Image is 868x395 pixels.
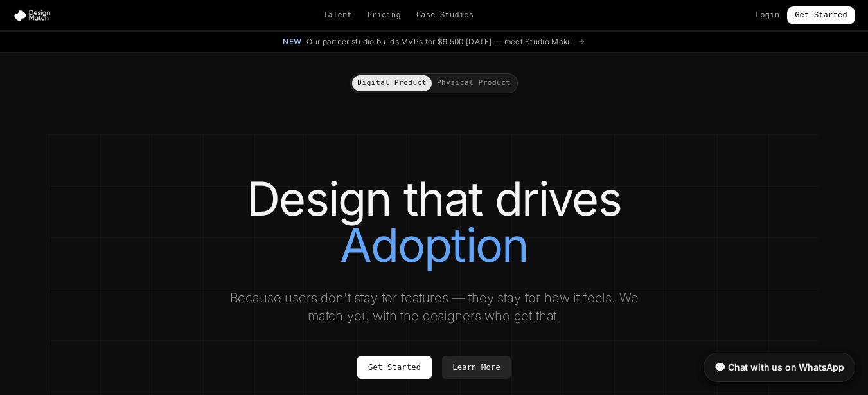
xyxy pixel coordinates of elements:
img: Design Match [13,9,57,22]
p: Because users don't stay for features — they stay for how it feels. We match you with the designe... [218,289,650,325]
a: Pricing [368,10,401,21]
span: New [283,37,301,47]
a: 💬 Chat with us on WhatsApp [704,353,855,382]
a: Get Started [787,6,855,24]
a: Talent [323,10,352,21]
button: Physical Product [432,75,516,91]
a: Learn More [442,356,511,379]
span: Adoption [340,222,529,268]
span: Our partner studio builds MVPs for $9,500 [DATE] — meet Studio Moku [306,37,572,47]
button: Digital Product [352,75,432,91]
a: Get Started [357,356,432,379]
a: Login [756,10,779,21]
h1: Design that drives [75,176,794,268]
a: Case Studies [416,10,474,21]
